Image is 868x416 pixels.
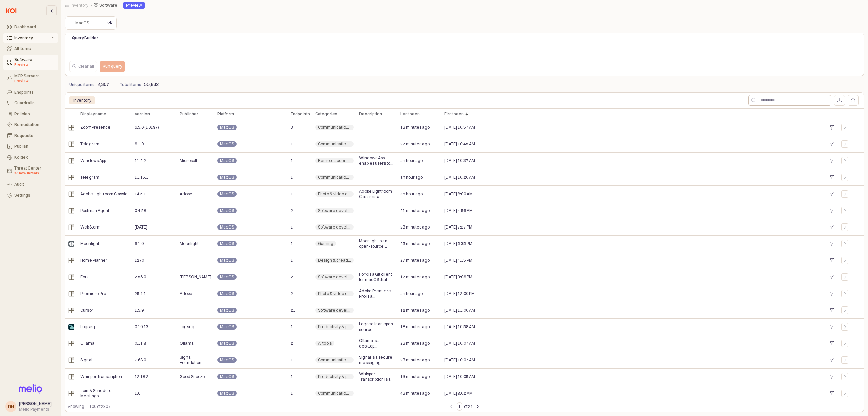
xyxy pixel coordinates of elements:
[220,274,234,280] span: MacOS
[400,308,430,313] span: 12 minutes ago
[291,224,293,230] span: 1
[291,111,310,117] span: Endpoints
[217,111,234,117] span: Platform
[220,374,234,379] span: MacOS
[464,403,473,410] label: of 24
[828,239,836,248] div: +
[180,341,194,346] span: Ollama
[135,291,146,296] span: 25.4.1
[444,341,475,346] span: [DATE] 10:07 AM
[359,288,395,299] span: Adobe Premiere Pro is a professional video editing software that allows users to create, edit, an...
[80,258,107,263] span: Home Planner
[828,123,836,132] div: +
[80,357,92,363] span: Signal
[14,144,54,149] div: Publish
[359,355,395,365] span: Signal is a secure messaging application that provides end-to-end encrypted communication for tex...
[291,291,293,296] span: 2
[474,402,482,411] button: Next page
[220,308,234,313] span: MacOS
[828,289,836,298] div: +
[444,391,473,396] span: [DATE] 9:02 AM
[135,374,149,379] span: 12.18.2
[135,191,146,197] span: 14.5.1
[291,374,293,379] span: 1
[444,175,475,180] span: [DATE] 10:20 AM
[400,125,430,130] span: 13 minutes ago
[444,191,473,197] span: [DATE] 8:00 AM
[220,291,234,296] span: MacOS
[400,341,430,346] span: 23 minutes ago
[828,356,836,364] div: +
[3,44,58,54] button: All Items
[3,153,58,162] button: Koidex
[3,87,58,97] button: Endpoints
[828,339,836,348] div: +
[457,403,462,410] input: Page
[220,241,234,246] span: MacOS
[135,324,149,330] span: 0.10.13
[75,20,89,26] div: MacOS
[3,98,58,108] button: Guardrails
[444,308,475,313] span: [DATE] 11:00 AM
[14,112,54,116] div: Policies
[318,391,351,396] span: Communication & collaboration
[220,224,234,230] span: MacOS
[135,141,144,147] span: 6.1.0
[135,341,146,346] span: 0.11.8
[14,155,54,160] div: Koidex
[180,191,192,197] span: Adobe
[444,111,464,117] span: First seen
[14,90,54,95] div: Endpoints
[318,341,332,346] span: AI tools
[3,120,58,130] button: Remediation
[72,35,159,41] p: Query Builder
[135,357,146,363] span: 7.68.0
[400,374,430,379] span: 13 minutes ago
[291,125,293,130] span: 3
[14,25,54,29] div: Dashboard
[80,191,127,197] span: Adobe Lightroom Classic
[80,208,110,213] span: Postman Agent
[3,22,58,32] button: Dashboard
[400,324,430,330] span: 18 minutes ago
[69,82,95,88] p: Unique items
[444,324,475,330] span: [DATE] 10:58 AM
[828,372,836,381] div: +
[220,324,234,330] span: MacOS
[400,258,430,263] span: 27 minutes ago
[180,291,192,296] span: Adobe
[828,273,836,281] div: +
[318,125,351,130] span: Communication & collaboration
[14,122,54,127] div: Remediation
[828,206,836,215] div: +
[3,142,58,151] button: Publish
[444,158,475,163] span: [DATE] 10:37 AM
[359,189,395,199] span: Adobe Lightroom Classic is a powerful photo editing and management software designed for professi...
[220,125,234,130] span: MacOS
[828,256,836,265] div: +
[3,55,58,70] button: Software
[291,274,293,280] span: 2
[135,241,144,246] span: 6.1.0
[318,324,351,330] span: Productivity & planning
[220,258,234,263] span: MacOS
[359,321,395,332] span: Logseq is an open-source knowledge management and collaboration platform that enables users to or...
[135,111,150,117] span: Version
[318,258,351,263] span: Design & creativity
[220,391,234,396] span: MacOS
[135,125,159,130] span: 6.5.6 (10197)
[68,403,447,410] div: Showing 1-100 of 2307
[318,208,351,213] span: Software development tools
[180,324,194,330] span: Logseq
[291,241,293,246] span: 1
[135,274,146,280] span: 2.56.0
[3,163,58,178] button: Threat Center
[291,324,293,330] span: 1
[180,355,212,365] span: Signal Foundation
[444,125,475,130] span: [DATE] 10:57 AM
[73,96,91,104] div: Inventory
[828,306,836,315] div: +
[80,175,99,180] span: Telegram
[3,131,58,140] button: Requests
[80,141,99,147] span: Telegram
